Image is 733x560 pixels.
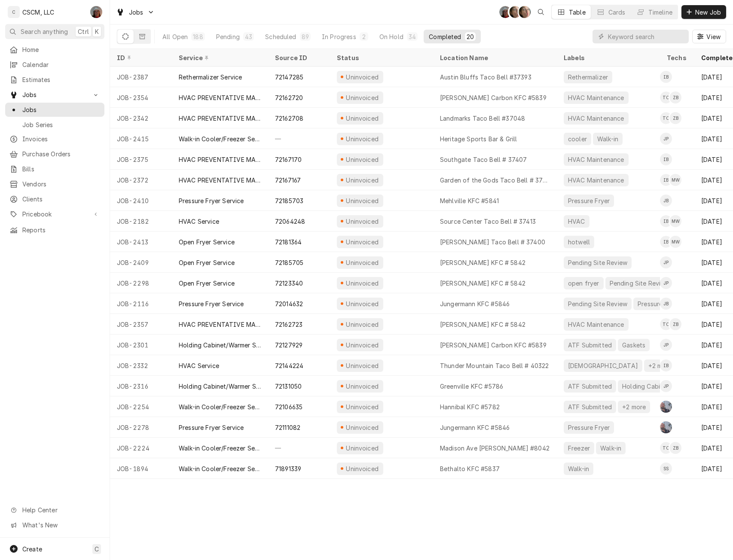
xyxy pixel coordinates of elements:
div: CL [660,401,672,413]
div: 72162708 [275,114,303,123]
span: Create [22,545,42,553]
a: Reports [5,223,104,237]
div: Todd Combs's Avatar [660,442,672,454]
div: 72131050 [275,382,302,391]
div: Izaia Bain's Avatar [660,174,672,186]
div: Jungermann KFC #5846 [440,423,510,432]
div: Walk-in Cooler/Freezer Service Call [179,464,261,473]
div: Uninvoiced [345,258,380,267]
div: 72123340 [275,279,303,288]
div: JOB-2224 [110,438,172,458]
span: Vendors [22,180,100,189]
div: C [8,6,20,18]
div: Pressure Fryer Service [179,299,244,308]
div: Rethermalizer [567,73,609,82]
div: Uninvoiced [345,114,380,123]
div: 89 [302,32,309,41]
div: HVAC Maintenance [567,320,625,329]
div: Scheduled [265,32,296,41]
div: Izaia Bain's Avatar [660,215,672,227]
a: Go to Jobs [5,88,104,102]
div: HVAC PREVENTATIVE MAINTENANCE [179,114,261,123]
div: Walk-in Cooler/Freezer Service Call [179,134,261,143]
div: CL [660,421,672,433]
div: 72014632 [275,299,303,308]
div: IB [660,153,672,165]
div: 188 [193,32,203,41]
div: Walk-in [567,464,590,473]
div: 72144224 [275,361,303,370]
div: In Progress [322,32,356,41]
div: Jonnie Pakovich's Avatar [660,339,672,351]
div: Sam Smith's Avatar [660,463,672,475]
div: [PERSON_NAME] Carbon KFC #5839 [440,341,547,350]
div: Techs [667,53,687,62]
div: Uninvoiced [345,134,380,143]
div: Dena Vecchetti's Avatar [90,6,102,18]
span: Jobs [129,8,144,17]
div: Todd Combs's Avatar [660,318,672,330]
div: Uninvoiced [345,361,380,370]
div: 72064248 [275,217,305,226]
div: 72111082 [275,423,300,432]
span: Pricebook [22,210,87,219]
span: Reports [22,225,100,234]
div: cooler [567,134,588,143]
a: Clients [5,192,104,206]
div: SH [519,6,531,18]
div: ID [117,53,163,62]
div: HVAC PREVENTATIVE MAINTENANCE [179,93,261,102]
div: Chris Lynch's Avatar [660,421,672,433]
div: ZB [669,318,681,330]
div: Uninvoiced [345,93,380,102]
div: Serra Heyen's Avatar [519,6,531,18]
div: Bethalto KFC #5837 [440,464,500,473]
div: Pressure Fryer [567,196,611,205]
span: Estimates [22,75,100,84]
div: Uninvoiced [345,237,380,247]
div: Open Fryer Service [179,258,235,267]
a: Bills [5,162,104,176]
div: 43 [245,32,252,41]
div: [PERSON_NAME] KFC # 5842 [440,279,525,288]
div: SH [509,6,521,18]
div: ATF Submitted [567,382,613,391]
div: 72162720 [275,93,303,102]
button: New Job [681,5,726,19]
div: [DEMOGRAPHIC_DATA] [567,361,639,370]
span: Search anything [21,27,68,36]
div: +2 more [647,361,673,370]
div: HVAC Service [179,217,219,226]
div: ZB [669,112,681,124]
div: JP [660,277,672,289]
div: Source ID [275,53,321,62]
span: Help Center [22,505,99,514]
div: — [268,128,330,149]
div: Austin Bluffs Taco Bell #37393 [440,73,531,82]
div: Todd Combs's Avatar [660,112,672,124]
div: JOB-2375 [110,149,172,170]
div: DV [90,6,102,18]
span: Home [22,45,100,54]
div: JOB-2332 [110,355,172,376]
span: Job Series [22,120,100,129]
div: JOB-2354 [110,87,172,108]
div: Michal Wall's Avatar [669,174,681,186]
a: Home [5,43,104,57]
div: JOB-2298 [110,273,172,293]
div: Pending [216,32,240,41]
div: JOB-2410 [110,190,172,211]
div: JOB-2116 [110,293,172,314]
div: Uninvoiced [345,444,380,453]
div: Cards [608,8,626,17]
span: Ctrl [78,27,89,36]
div: MW [669,215,681,227]
span: View [705,32,722,41]
div: Dena Vecchetti's Avatar [499,6,511,18]
div: Table [569,8,586,17]
div: Pending Site Review [567,258,628,267]
div: HVAC PREVENTATIVE MAINTENANCE [179,155,261,164]
div: Zackary Bain's Avatar [669,442,681,454]
div: HVAC Maintenance [567,176,625,185]
div: HVAC PREVENTATIVE MAINTENANCE [179,320,261,329]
